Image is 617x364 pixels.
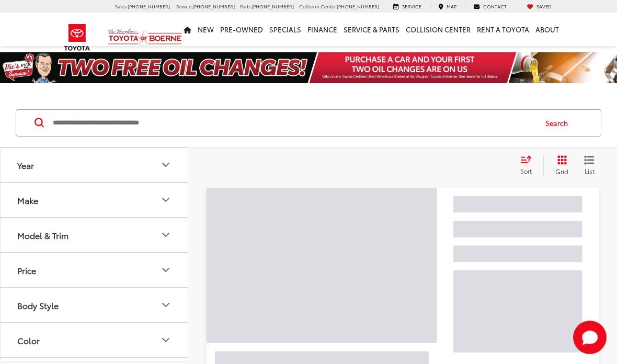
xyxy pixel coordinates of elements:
button: Toggle Chat Window [573,321,607,354]
span: Grid [555,167,568,176]
div: Year [17,160,34,170]
button: YearYear [1,148,189,182]
a: Contact [465,3,515,10]
span: Map [447,3,456,9]
a: Service & Parts: Opens in a new tab [340,13,403,46]
div: Body Style [17,300,59,310]
span: Sales [115,3,127,9]
div: Price [159,264,172,276]
span: Contact [483,3,507,9]
div: Model & Trim [159,229,172,241]
button: PricePrice [1,253,189,287]
span: Collision Center [299,3,336,9]
div: Price [17,265,36,275]
button: Grid View [543,155,576,176]
div: Year [159,158,172,171]
div: Make [17,195,38,205]
svg: Start Chat [573,321,607,354]
span: Service [176,3,191,9]
div: Color [17,335,40,345]
div: Body Style [159,299,172,311]
a: Rent a Toyota [474,13,532,46]
span: Saved [536,3,552,9]
div: Color [159,334,172,346]
div: Make [159,194,172,206]
span: [PHONE_NUMBER] [337,3,379,9]
button: Select sort value [515,155,543,176]
span: [PHONE_NUMBER] [192,3,235,9]
a: Home [180,13,195,46]
a: Finance [304,13,340,46]
img: Toyota [58,20,97,54]
button: Body StyleBody Style [1,288,189,322]
input: Search by Make, Model, or Keyword [52,110,535,135]
span: Sort [520,166,532,175]
a: Collision Center [403,13,474,46]
img: Vic Vaughan Toyota of Boerne [108,28,182,47]
a: My Saved Vehicles [519,3,559,10]
a: Map [430,3,464,10]
button: ColorColor [1,323,189,357]
button: Search [535,110,583,136]
button: MakeMake [1,183,189,217]
div: Model & Trim [17,230,68,240]
a: Specials [266,13,304,46]
button: List View [576,155,602,176]
a: About [532,13,562,46]
button: Model & TrimModel & Trim [1,218,189,252]
a: Service [385,3,429,10]
span: List [584,166,595,175]
span: [PHONE_NUMBER] [252,3,294,9]
span: Parts [240,3,250,9]
span: Service [402,3,421,9]
a: New [195,13,217,46]
a: Pre-Owned [217,13,266,46]
span: [PHONE_NUMBER] [128,3,170,9]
